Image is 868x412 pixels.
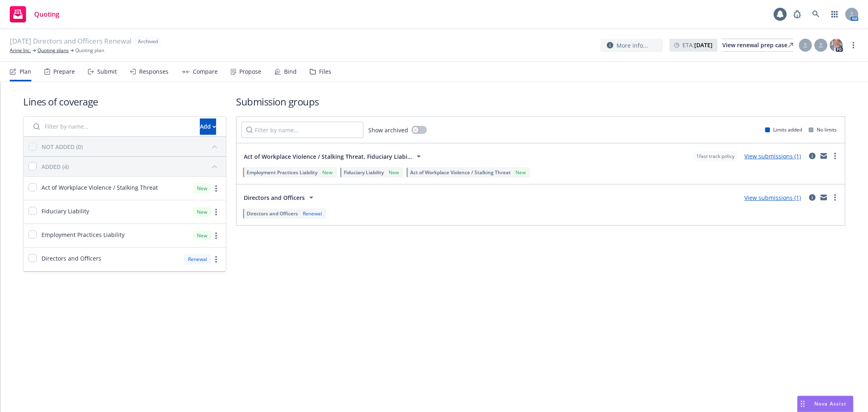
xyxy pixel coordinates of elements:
span: Quoting plan [75,47,104,54]
a: more [848,40,858,50]
span: Directors and Officers [247,210,298,217]
img: photo [830,39,843,52]
span: Directors and Officers [42,254,101,263]
input: Filter by name... [28,118,195,135]
div: Plan [20,68,31,75]
span: Archived [138,38,158,45]
div: New [387,169,400,176]
div: New [193,230,211,241]
div: View renewal prep case [722,39,793,51]
div: New [193,183,211,193]
a: circleInformation [807,193,817,202]
button: Directors and Officers [241,189,319,206]
div: Responses [139,68,168,75]
button: Add [200,118,216,135]
div: New [514,169,527,176]
div: Add [200,119,216,134]
a: Report a Bug [789,6,805,22]
span: Show archived [368,126,408,134]
a: Switch app [826,6,843,22]
div: Prepare [53,68,75,75]
h1: Submission groups [236,95,845,108]
span: Directors and Officers [244,193,305,202]
div: Compare [193,68,218,75]
span: Act of Workplace Violence / Stalking Threat, Fiduciary Liabi... [244,152,412,161]
span: 1 fast track policy [696,153,735,160]
div: Propose [239,68,261,75]
div: Submit [97,68,117,75]
div: Renewal [301,210,324,217]
a: Quoting [7,3,63,26]
div: No limits [809,126,837,133]
a: more [830,193,840,202]
a: circleInformation [807,151,817,161]
span: Act of Workplace Violence / Stalking Threat [42,183,158,192]
div: Bind [284,68,297,75]
a: mail [819,193,829,202]
a: View submissions (1) [744,194,801,202]
span: Nova Assist [814,400,846,407]
span: Act of Workplace Violence / Stalking Threat [410,169,511,176]
div: ADDED (4) [42,162,69,171]
button: Act of Workplace Violence / Stalking Threat, Fiduciary Liabi... [241,148,426,164]
div: NOT ADDED (0) [42,142,83,151]
input: Filter by name... [241,122,363,138]
span: Quoting [34,11,59,18]
span: More info... [617,41,648,50]
span: [DATE] Directors and Officers Renewal [10,36,131,47]
button: NOT ADDED (0) [42,140,221,153]
div: Drag to move [798,396,808,412]
a: more [211,254,221,264]
div: New [193,207,211,217]
a: Arine Inc. [10,47,31,54]
div: Limits added [765,126,802,133]
button: Nova Assist [797,396,853,412]
span: Employment Practices Liability [247,169,317,176]
span: Fiduciary Liability [344,169,384,176]
strong: [DATE] [694,41,713,49]
div: Renewal [184,254,211,264]
span: Fiduciary Liability [42,207,89,215]
a: Quoting plans [37,47,69,54]
button: More info... [600,39,663,52]
a: View submissions (1) [744,152,801,160]
div: New [321,169,334,176]
span: ETA : [682,41,713,49]
a: more [211,207,221,217]
div: Files [319,68,331,75]
a: mail [819,151,829,161]
a: more [830,151,840,161]
a: View renewal prep case [722,39,793,52]
a: more [211,231,221,241]
span: Employment Practices Liability [42,230,125,239]
h1: Lines of coverage [23,95,226,108]
a: Search [808,6,824,22]
button: ADDED (4) [42,160,221,173]
a: more [211,184,221,193]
